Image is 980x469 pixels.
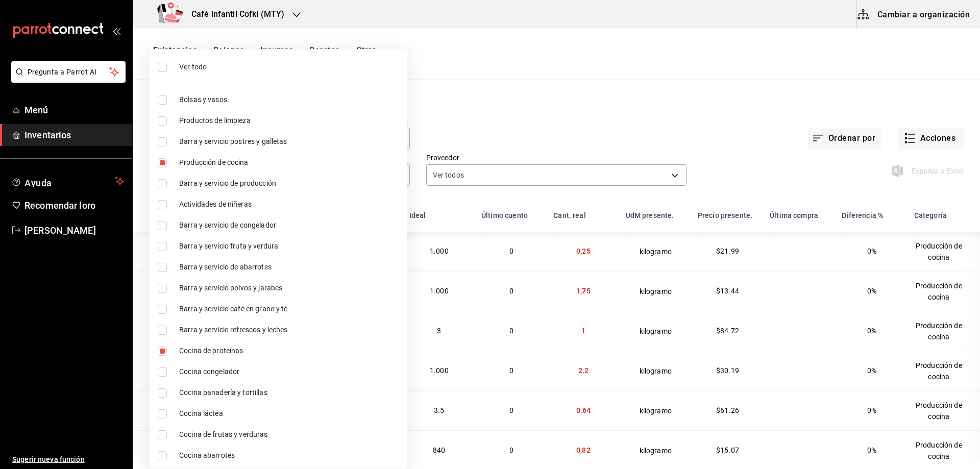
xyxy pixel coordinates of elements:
[179,451,235,459] font: Cocina abarrotes
[179,284,282,292] font: Barra y servicio polvos y jarabes
[179,367,239,376] font: Cocina congelador
[179,347,243,355] font: Cocina de proteínas
[179,242,278,250] font: Barra y servicio fruta y verdura
[179,116,251,125] font: Productos de limpieza
[179,326,288,334] font: Barra y servicio refrescos y leches
[179,200,252,208] font: Actividades de niñeras
[179,430,268,438] font: Cocina de frutas y verduras
[179,305,288,313] font: Barra y servicio café en grano y té
[179,95,227,104] font: Bolsas y vasos
[179,221,276,229] font: Barra y servicio de congelador
[179,63,207,71] font: Ver todo
[179,179,276,187] font: Barra y servicio de producción
[179,388,267,397] font: Cocina panadería y tortillas
[179,137,287,145] font: Barra y servicio postres y galletas
[179,263,272,271] font: Barra y servicio de abarrotes
[179,158,249,166] font: Producción de cocina
[179,409,223,417] font: Cocina láctea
